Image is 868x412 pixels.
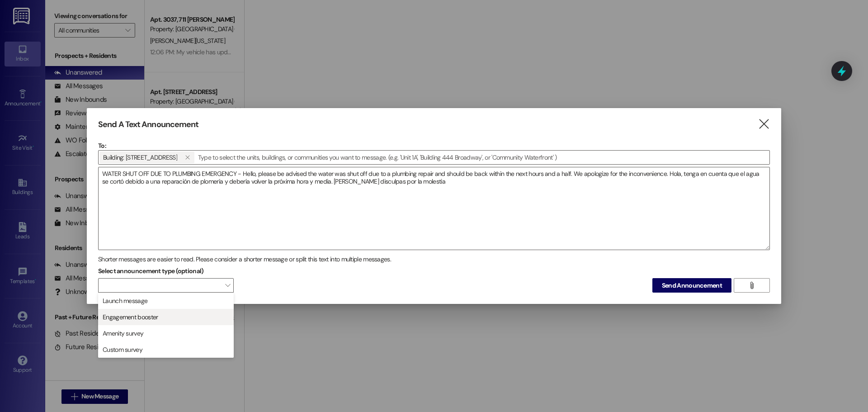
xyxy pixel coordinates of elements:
[103,296,147,305] span: Launch message
[758,119,770,129] i: 
[98,255,770,264] div: Shorter messages are easier to read. Please consider a shorter message or split this text into mu...
[98,264,204,278] label: Select announcement type (optional)
[181,152,194,163] button: Building: 3417 Cheyenne 9
[185,154,190,161] i: 
[662,281,722,290] span: Send Announcement
[103,313,158,322] span: Engagement booster
[748,282,755,289] i: 
[98,119,198,130] h3: Send A Text Announcement
[195,151,769,164] input: Type to select the units, buildings, or communities you want to message. (e.g. 'Unit 1A', 'Buildi...
[98,141,770,150] p: To:
[652,278,731,293] button: Send Announcement
[103,345,142,354] span: Custom survey
[103,329,143,338] span: Amenity survey
[99,167,769,250] textarea: WATER SHUT OFF DUE TO PLUMBING EMERGENCY - Hello, please be advised the water was shut off due to...
[103,152,177,163] span: Building: 3417 Cheyenne 9
[98,167,770,250] div: WATER SHUT OFF DUE TO PLUMBING EMERGENCY - Hello, please be advised the water was shut off due to...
